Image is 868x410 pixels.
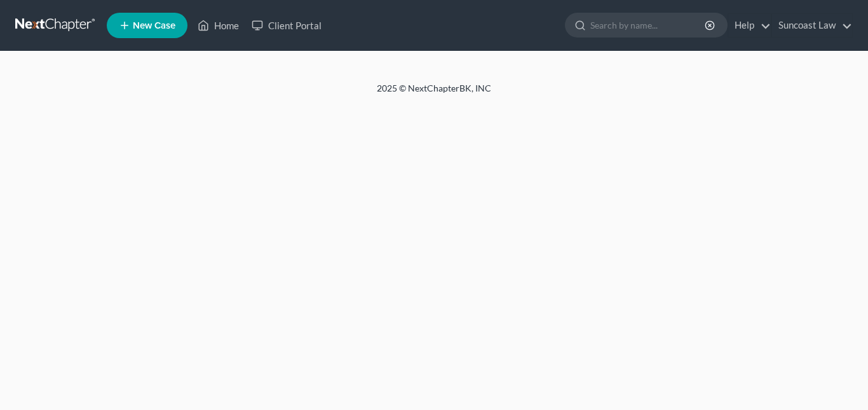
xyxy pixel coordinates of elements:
[772,14,852,37] a: Suncoast Law
[72,82,796,105] div: 2025 © NextChapterBK, INC
[590,13,707,37] input: Search by name...
[133,21,175,31] span: New Case
[245,14,328,37] a: Client Portal
[728,14,771,37] a: Help
[191,14,245,37] a: Home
